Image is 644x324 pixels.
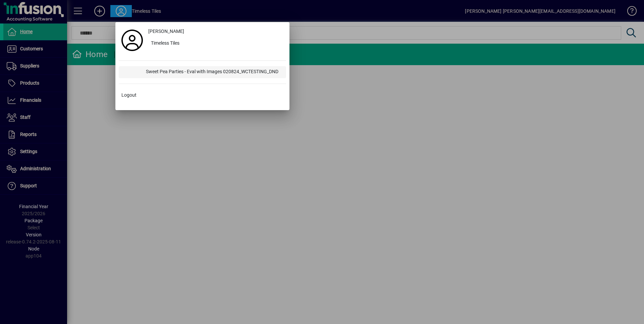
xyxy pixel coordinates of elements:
a: Profile [119,34,146,46]
button: Sweet Pea Parties - Eval with Images 020824_WCTESTING_DND [119,66,286,78]
span: Logout [121,92,137,99]
button: Timeless Tiles [146,38,286,50]
button: Logout [119,89,286,101]
span: [PERSON_NAME] [148,28,184,35]
div: Sweet Pea Parties - Eval with Images 020824_WCTESTING_DND [141,66,286,78]
a: [PERSON_NAME] [146,26,286,38]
